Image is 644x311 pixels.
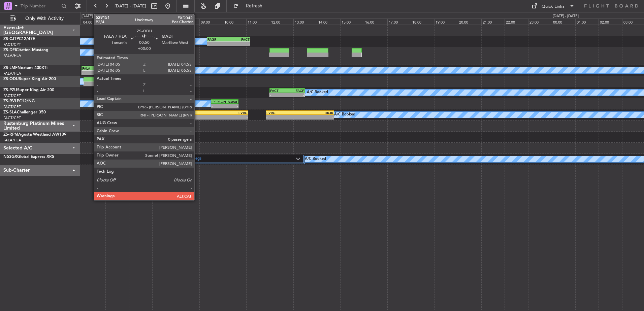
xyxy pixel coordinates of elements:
div: 19:00 [434,19,458,25]
div: 16:00 [364,19,387,25]
a: ZS-RPMAgusta Westland AW139 [3,133,66,137]
img: arrow-gray.svg [296,158,300,160]
div: A/C Booked [305,154,326,164]
div: - [266,115,300,119]
div: HKJK [300,111,333,115]
a: FALA/HLA [3,71,21,76]
span: Refresh [240,4,268,8]
div: - [300,115,333,119]
div: 08:00 [176,19,199,25]
span: ZS-LMF [3,66,18,70]
a: ZS-CJTPC12/47E [3,37,35,41]
span: ZS-ODU [3,77,19,81]
div: 21:00 [481,19,505,25]
div: FVRG [266,111,300,115]
div: 17:00 [387,19,411,25]
div: 23:00 [528,19,552,25]
div: 13:00 [293,19,317,25]
div: - [287,93,304,97]
input: Trip Number [21,1,59,11]
div: 05:00 [105,19,129,25]
div: FACT [228,37,249,41]
a: ZS-RVLPC12/NG [3,99,35,103]
span: ZS-CJT [3,37,17,41]
div: FACT [225,100,238,104]
div: [PERSON_NAME] [212,100,225,104]
a: FACT/CPT [3,104,21,109]
span: ZS-DFI [3,48,16,52]
button: Refresh [230,1,270,11]
div: 20:00 [458,19,481,25]
div: 15:00 [340,19,364,25]
div: FACT [178,111,213,115]
div: 09:00 [199,19,223,25]
a: FACT/CPT [3,93,21,98]
div: 11:00 [246,19,270,25]
div: 02:00 [599,19,622,25]
span: [DATE] - [DATE] [115,3,146,9]
div: [DATE] - [DATE] [553,13,579,19]
a: ZS-DFICitation Mustang [3,48,49,52]
div: - [225,104,238,108]
a: ZS-SLAChallenger 350 [3,110,46,114]
div: - [82,71,106,75]
div: 10:00 [223,19,247,25]
div: A/C Booked [307,88,328,98]
div: 04:00 [82,19,105,25]
div: 14:00 [317,19,341,25]
div: - [270,93,287,97]
div: - [178,115,213,119]
a: FALA/HLA [3,138,21,143]
span: ZS-SLA [3,110,17,114]
div: 00:00 [552,19,575,25]
div: 06:00 [129,19,153,25]
a: FACT/CPT [3,42,21,47]
div: - [228,42,249,46]
div: [DATE] - [DATE] [82,13,107,19]
a: FALA/HLA [3,53,21,58]
div: 07:00 [152,19,176,25]
div: A/C Booked [334,110,355,120]
div: FACT [270,89,287,93]
label: 2 Flight Legs [179,156,296,162]
div: FALA [82,66,106,70]
span: ZS-RPM [3,133,18,137]
span: ZS-PZU [3,88,17,92]
div: FACF [287,89,304,93]
span: Only With Activity [18,16,71,21]
div: 12:00 [270,19,293,25]
span: N53GX [3,155,17,159]
div: - [212,104,225,108]
div: 22:00 [505,19,528,25]
div: FACT [106,66,130,70]
a: ZS-ODUSuper King Air 200 [3,77,56,81]
div: - [106,71,130,75]
div: FAGR [207,37,228,41]
a: ZS-PZUSuper King Air 200 [3,88,54,92]
a: FACT/CPT [3,115,21,120]
button: Quick Links [528,1,578,11]
a: ZS-LMFNextant 400XTi [3,66,47,70]
div: - [213,115,248,119]
div: 01:00 [575,19,599,25]
span: ZS-RVL [3,99,17,103]
div: 18:00 [411,19,434,25]
a: N53GXGlobal Express XRS [3,155,54,159]
button: Only With Activity [7,13,73,24]
div: Quick Links [542,3,565,10]
div: - [207,42,228,46]
div: A/C Booked [160,65,181,75]
div: FVRG [213,111,248,115]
